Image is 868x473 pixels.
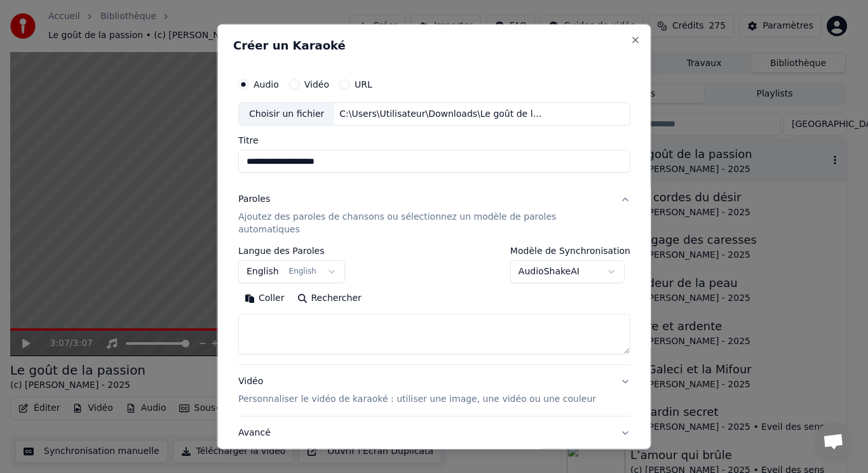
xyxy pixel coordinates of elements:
[233,39,635,51] h2: Créer un Karaoké
[304,79,329,88] label: Vidéo
[238,246,345,255] label: Langue des Paroles
[355,79,372,88] label: URL
[238,211,610,236] p: Ajoutez des paroles de chansons ou sélectionnez un modèle de paroles automatiques
[239,102,334,125] div: Choisir un fichier
[238,365,630,416] button: VidéoPersonnaliser le vidéo de karaoké : utiliser une image, une vidéo ou une couleur
[510,246,630,255] label: Modèle de Synchronisation
[290,288,367,309] button: Rechercher
[238,393,596,406] p: Personnaliser le vidéo de karaoké : utiliser une image, une vidéo ou une couleur
[254,79,279,88] label: Audio
[238,136,630,145] label: Titre
[238,416,630,450] button: Avancé
[238,193,270,206] div: Paroles
[238,246,630,364] div: ParolesAjoutez des paroles de chansons ou sélectionnez un modèle de paroles automatiques
[238,288,291,309] button: Coller
[238,375,596,406] div: Vidéo
[238,183,630,246] button: ParolesAjoutez des paroles de chansons ou sélectionnez un modèle de paroles automatiques
[334,107,550,120] div: C:\Users\Utilisateur\Downloads\Le goût de la passion.mp3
